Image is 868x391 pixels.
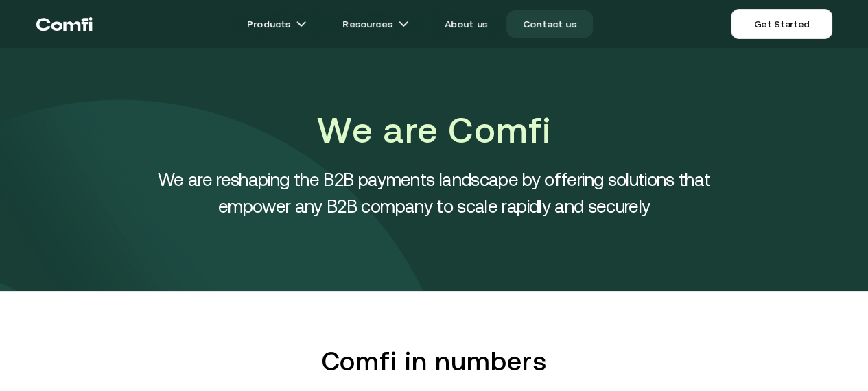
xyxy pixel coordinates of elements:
h1: We are Comfi [126,106,743,155]
img: arrow icons [398,19,409,29]
a: About us [428,10,504,38]
a: Get Started [731,9,832,39]
a: Return to the top of the Comfi home page [36,3,93,45]
img: arrow icons [296,19,307,29]
a: Contact us [506,10,593,38]
h4: We are reshaping the B2B payments landscape by offering solutions that empower any B2B company to... [126,166,743,220]
a: Resourcesarrow icons [326,10,425,38]
h2: Comfi in numbers [5,346,863,377]
a: Productsarrow icons [231,10,323,38]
